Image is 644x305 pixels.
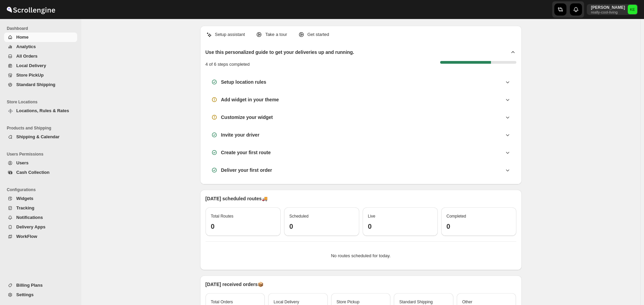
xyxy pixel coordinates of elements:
span: Billing Plans [16,283,43,288]
span: Completed [447,214,466,219]
button: WorkFlow [4,232,77,241]
h3: 0 [289,222,354,230]
span: Users Permissions [7,151,78,157]
button: Notifications [4,213,77,222]
h3: 0 [447,222,511,230]
button: Widgets [4,194,77,203]
h3: Deliver your first order [221,167,272,174]
button: Home [4,33,77,42]
span: Locations, Rules & Rates [16,108,69,113]
button: Users [4,158,77,168]
span: Notifications [16,215,43,220]
h3: 0 [211,222,275,230]
p: Setup assistant [215,31,245,38]
span: Standard Shipping [16,82,56,87]
span: Dashboard [7,26,78,31]
h3: Invite your driver [221,131,260,138]
span: Kermit Erickson [628,5,637,14]
button: Tracking [4,203,77,213]
p: Get started [307,31,329,38]
button: Cash Collection [4,168,77,177]
span: Home [16,35,28,40]
span: Standard Shipping [399,300,433,304]
p: [DATE] scheduled routes 🚚 [206,195,516,202]
span: Store Locations [7,99,78,105]
h2: Use this personalized guide to get your deliveries up and running. [206,49,355,56]
button: Billing Plans [4,281,77,290]
h3: Setup location rules [221,79,266,85]
button: Settings [4,290,77,300]
span: Total Routes [211,214,234,219]
span: Live [368,214,375,219]
span: All Orders [16,54,38,59]
text: KE [630,7,635,12]
span: Scheduled [289,214,309,219]
button: Analytics [4,42,77,52]
span: Store PickUp [16,73,44,78]
img: ScrollEngine [5,1,56,18]
button: User menu [587,4,638,15]
span: Configurations [7,187,78,192]
h3: Customize your widget [221,114,273,121]
span: Local Delivery [16,63,46,68]
span: Store Pickup [337,300,360,304]
button: Delivery Apps [4,222,77,232]
button: All Orders [4,52,77,61]
span: Widgets [16,196,33,201]
h3: 0 [368,222,432,230]
span: Users [16,160,28,165]
span: Other [462,300,472,304]
span: Products and Shipping [7,125,78,131]
h3: Create your first route [221,149,271,156]
span: Settings [16,292,34,297]
p: Take a tour [265,31,287,38]
button: Shipping & Calendar [4,132,77,142]
p: really-cool-living [591,10,625,14]
span: Analytics [16,44,36,49]
p: [PERSON_NAME] [591,5,625,10]
span: Shipping & Calendar [16,134,60,139]
span: WorkFlow [16,234,37,239]
button: Locations, Rules & Rates [4,106,77,116]
span: Local Delivery [274,300,299,304]
p: [DATE] received orders 📦 [206,281,516,288]
span: Cash Collection [16,170,49,175]
h3: Add widget in your theme [221,96,279,103]
span: Total Orders [211,300,233,304]
span: Tracking [16,205,34,210]
p: No routes scheduled for today. [211,252,511,259]
span: Delivery Apps [16,224,45,229]
p: 4 of 6 steps completed [206,61,250,68]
